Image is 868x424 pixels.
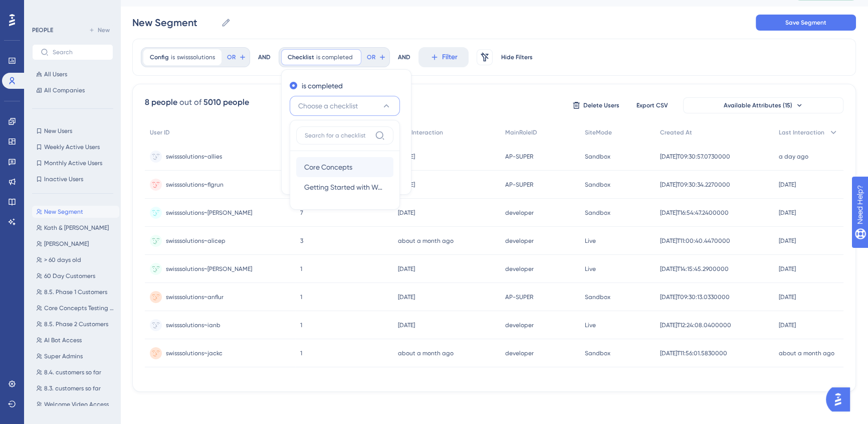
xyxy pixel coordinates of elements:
iframe: UserGuiding AI Assistant Launcher [826,384,856,414]
button: Available Attributes (15) [683,97,843,113]
input: Segment Name [132,16,217,30]
label: is completed [302,80,343,92]
time: [DATE] [779,322,796,329]
button: Core Concepts Testing Group [32,302,119,314]
span: [DATE]T11:00:40.4470000 [660,237,730,245]
time: [DATE] [398,265,415,272]
button: New Users [32,125,113,137]
button: Kath & [PERSON_NAME] [32,222,119,234]
div: PEOPLE [32,26,53,34]
span: Getting Started with Workflows [304,181,385,193]
button: Monthly Active Users [32,157,113,169]
span: New Segment [44,208,83,216]
div: 8 people [145,96,177,108]
span: 60 Day Customers [44,272,95,280]
button: OR [226,49,248,65]
span: Sandbox [585,209,610,217]
span: [DATE]T09:30:13.0330000 [660,293,730,301]
span: New Users [44,127,72,135]
time: [DATE] [779,265,796,272]
time: about a month ago [398,237,454,244]
span: [DATE]T11:56:01.5830000 [660,349,727,357]
time: [DATE] [779,294,796,301]
span: developer [505,265,534,273]
button: Choose a checklist [290,96,400,116]
span: Sandbox [585,349,610,357]
span: swisssolutions [177,53,215,61]
span: Available Attributes (15) [724,101,792,109]
span: Config [150,53,169,61]
span: is completed [316,53,353,61]
time: [DATE] [779,181,796,188]
button: Core Concepts [296,157,393,177]
input: Search for a checklist [305,131,371,139]
button: Getting Started with Workflows [296,177,393,197]
span: Export CSV [636,101,668,109]
div: out of [179,96,201,108]
span: MainRoleID [505,128,537,136]
div: AND [258,47,271,67]
span: [DATE]T16:54:47.2400000 [660,209,729,217]
span: 1 [300,265,302,273]
button: All Companies [32,84,113,96]
span: is [171,53,175,61]
button: Hide Filters [501,49,533,65]
span: Sandbox [585,293,610,301]
span: 8.3. customers so far [44,384,101,392]
time: [DATE] [398,322,415,329]
span: First Interaction [398,128,443,136]
button: Inactive Users [32,173,113,185]
span: SiteMode [585,128,612,136]
button: 8.5. Phase 2 Customers [32,318,119,330]
button: 8.3. customers so far [32,382,119,394]
span: Filter [442,51,458,63]
span: [DATE]T09:30:34.2270000 [660,181,730,189]
span: Live [585,237,596,245]
span: [DATE]T12:24:08.0400000 [660,321,731,329]
span: Inactive Users [44,175,83,183]
button: AI Bot Access [32,334,119,346]
time: a day ago [779,153,808,160]
span: Need Help? [24,3,63,15]
input: Search [53,49,105,56]
span: swisssolutions~ianb [166,321,221,329]
span: swisssolutions~alicep [166,237,226,245]
button: [PERSON_NAME] [32,238,119,250]
time: about a month ago [779,350,834,357]
span: 1 [300,349,302,357]
time: [DATE] [779,209,796,216]
button: Filter [418,47,469,67]
button: 8.4. customers so far [32,366,119,378]
button: Welcome Video Access [32,398,119,410]
span: Delete Users [583,101,619,109]
span: swisssolutions~[PERSON_NAME] [166,209,252,217]
span: Choose a checklist [298,100,358,112]
button: > 60 days old [32,254,119,266]
span: Sandbox [585,153,610,161]
span: [DATE]T14:15:45.2900000 [660,265,729,273]
span: developer [505,349,534,357]
span: 8.5. Phase 1 Customers [44,288,107,296]
span: AI Bot Access [44,336,82,344]
span: AP-SUPER [505,181,533,189]
span: Monthly Active Users [44,159,102,167]
span: Last Interaction [779,128,824,136]
span: swisssolutions~anflur [166,293,224,301]
button: 8.5. Phase 1 Customers [32,286,119,298]
button: 60 Day Customers [32,270,119,282]
span: Super Admins [44,352,83,360]
span: Save Segment [785,19,826,27]
span: 8.4. customers so far [44,368,101,376]
span: All Companies [44,86,85,94]
div: 5010 people [203,96,249,108]
time: [DATE] [779,237,796,244]
time: [DATE] [398,209,415,216]
span: User ID [150,128,170,136]
span: New [98,26,110,34]
span: Weekly Active Users [44,143,100,151]
span: Checklist [288,53,314,61]
span: swisssolutions~[PERSON_NAME] [166,265,252,273]
span: swisssolutions~allies [166,153,222,161]
span: developer [505,237,534,245]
